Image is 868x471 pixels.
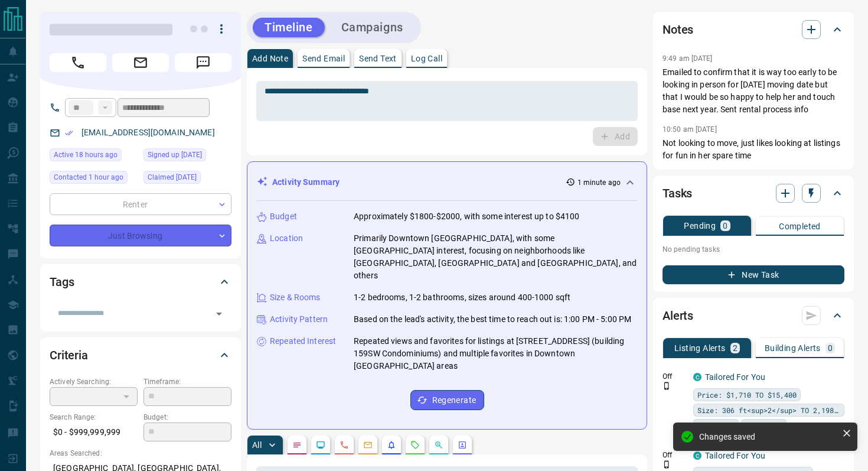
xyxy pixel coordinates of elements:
[663,184,692,203] h2: Tasks
[697,389,797,401] span: Price: $1,710 TO $15,400
[663,301,844,330] div: Alerts
[354,313,631,326] p: Based on the lead's activity, the best time to reach out is: 1:00 PM - 5:00 PM
[50,272,74,291] h2: Tags
[50,423,138,442] p: $0 - $999,999,999
[434,440,443,450] svg: Opportunities
[302,54,345,63] p: Send Email
[112,53,169,72] span: Email
[340,440,349,450] svg: Calls
[50,412,138,423] p: Search Range:
[270,291,321,304] p: Size & Rooms
[663,15,844,44] div: Notes
[270,335,336,347] p: Repeated Interest
[292,440,302,450] svg: Notes
[354,232,637,282] p: Primarily Downtown [GEOGRAPHIC_DATA], with some [GEOGRAPHIC_DATA] interest, focusing on neighborh...
[674,344,726,352] p: Listing Alerts
[257,171,637,193] div: Activity Summary1 minute ago
[354,335,637,372] p: Repeated views and favorites for listings at [STREET_ADDRESS] (building 159SW Condominiums) and m...
[663,137,844,162] p: Not looking to move, just likes looking at listings for fun in her spare time
[270,232,303,245] p: Location
[745,420,782,431] span: Baths: 1+
[253,18,325,37] button: Timeline
[270,313,328,326] p: Activity Pattern
[684,222,716,230] p: Pending
[354,210,580,223] p: Approximately $1800-$2000, with some interest up to $4100
[143,412,231,423] p: Budget:
[779,222,821,230] p: Completed
[50,376,138,387] p: Actively Searching:
[663,66,844,116] p: Emailed to confirm that it is way too early to be looking in person for [DATE] moving date but th...
[354,291,570,304] p: 1-2 bedrooms, 1-2 bathrooms, sizes around 400-1000 sqft
[663,460,671,469] svg: Push Notification Only
[143,171,231,187] div: Thu Aug 21 2025
[50,225,231,246] div: Just Browsing
[50,193,231,215] div: Renter
[148,171,197,183] span: Claimed [DATE]
[411,54,442,63] p: Log Call
[363,440,373,450] svg: Emails
[211,306,227,322] button: Open
[663,265,844,284] button: New Task
[733,344,738,352] p: 2
[175,53,231,72] span: Message
[359,54,397,63] p: Send Text
[699,432,837,441] div: Changes saved
[693,373,701,381] div: condos.ca
[65,129,73,137] svg: Email Verified
[697,404,840,416] span: Size: 306 ft<sup>2</sup> TO 2,198 ft<sup>2</sup>
[705,372,765,382] a: Tailored For You
[252,441,262,449] p: All
[50,346,88,365] h2: Criteria
[387,440,396,450] svg: Listing Alerts
[663,54,713,63] p: 9:49 am [DATE]
[143,376,231,387] p: Timeframe:
[663,241,844,258] p: No pending tasks
[270,210,297,223] p: Budget
[410,440,420,450] svg: Requests
[663,125,717,134] p: 10:50 am [DATE]
[50,448,231,459] p: Areas Searched:
[50,148,138,165] div: Mon Sep 15 2025
[663,179,844,207] div: Tasks
[143,148,231,165] div: Wed Apr 06 2022
[458,440,467,450] svg: Agent Actions
[50,268,231,296] div: Tags
[81,128,215,137] a: [EMAIL_ADDRESS][DOMAIN_NAME]
[663,382,671,390] svg: Push Notification Only
[329,18,415,37] button: Campaigns
[765,344,821,352] p: Building Alerts
[50,171,138,187] div: Tue Sep 16 2025
[50,341,231,369] div: Criteria
[663,371,686,382] p: Off
[828,344,833,352] p: 0
[50,53,106,72] span: Call
[148,149,202,161] span: Signed up [DATE]
[252,54,288,63] p: Add Note
[697,420,735,431] span: Beds: 1BD
[723,222,727,230] p: 0
[663,306,693,325] h2: Alerts
[54,149,118,161] span: Active 18 hours ago
[410,390,484,410] button: Regenerate
[577,177,621,188] p: 1 minute ago
[54,171,123,183] span: Contacted 1 hour ago
[272,176,340,189] p: Activity Summary
[663,20,693,39] h2: Notes
[316,440,325,450] svg: Lead Browsing Activity
[663,450,686,460] p: Off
